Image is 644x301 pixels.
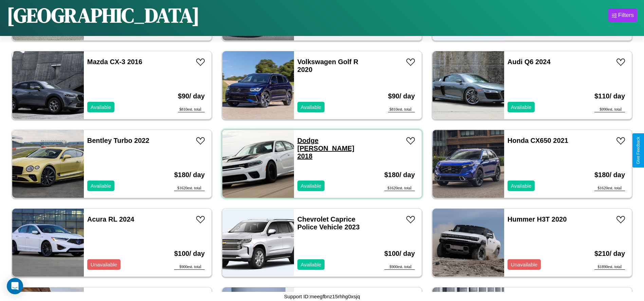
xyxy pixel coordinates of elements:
[508,137,568,144] a: Honda CX650 2021
[388,86,415,107] h3: $ 90 / day
[511,260,537,269] p: Unavailable
[174,243,205,264] h3: $ 100 / day
[178,86,205,107] h3: $ 90 / day
[91,102,111,112] p: Available
[297,137,354,160] a: Dodge [PERSON_NAME] 2018
[178,107,205,112] div: $ 810 est. total
[301,181,321,190] p: Available
[87,215,134,223] a: Acura RL 2024
[384,186,415,191] div: $ 1620 est. total
[388,107,415,112] div: $ 810 est. total
[384,164,415,186] h3: $ 180 / day
[636,137,641,164] div: Give Feedback
[174,264,205,270] div: $ 900 est. total
[297,58,358,73] a: Volkswagen Golf R 2020
[384,264,415,270] div: $ 900 est. total
[7,1,200,29] h1: [GEOGRAPHIC_DATA]
[174,164,205,186] h3: $ 180 / day
[384,243,415,264] h3: $ 100 / day
[174,186,205,191] div: $ 1620 est. total
[301,260,321,269] p: Available
[511,102,532,112] p: Available
[618,12,634,19] div: Filters
[594,86,625,107] h3: $ 110 / day
[508,215,567,223] a: Hummer H3T 2020
[594,107,625,112] div: $ 990 est. total
[594,186,625,191] div: $ 1620 est. total
[511,181,532,190] p: Available
[7,278,23,294] div: Open Intercom Messenger
[508,58,551,65] a: Audi Q6 2024
[594,164,625,186] h3: $ 180 / day
[87,58,142,65] a: Mazda CX-3 2016
[301,102,321,112] p: Available
[608,8,637,22] button: Filters
[297,215,360,231] a: Chevrolet Caprice Police Vehicle 2023
[284,292,360,301] p: Support ID: meegfbnz15rhhg0xsjq
[87,137,149,144] a: Bentley Turbo 2022
[91,260,117,269] p: Unavailable
[91,181,111,190] p: Available
[594,264,625,270] div: $ 1890 est. total
[594,243,625,264] h3: $ 210 / day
